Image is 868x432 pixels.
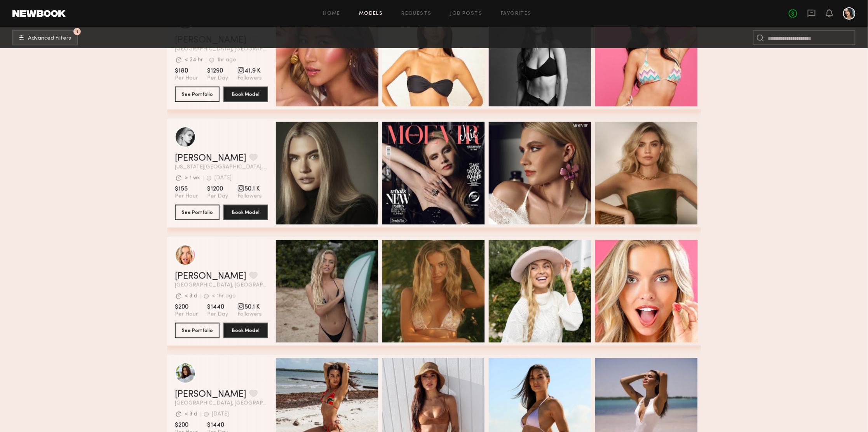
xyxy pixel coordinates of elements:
div: [DATE] [214,176,232,181]
span: 1 [76,30,78,33]
a: [PERSON_NAME] [175,390,246,399]
div: < 1hr ago [212,294,236,299]
span: Followers [237,311,262,318]
span: Per Hour [175,311,198,318]
span: 50.1 K [237,303,262,311]
button: 1Advanced Filters [12,30,78,45]
div: [DATE] [212,412,229,417]
div: < 24 hr [185,57,203,63]
button: See Portfolio [175,205,220,220]
a: [PERSON_NAME] [175,272,246,281]
button: See Portfolio [175,87,220,102]
a: Requests [402,11,432,16]
span: $1440 [207,303,228,311]
span: $1290 [207,67,228,75]
span: [GEOGRAPHIC_DATA], [GEOGRAPHIC_DATA] [175,283,268,288]
span: Per Day [207,311,228,318]
span: $155 [175,185,198,193]
span: Advanced Filters [28,36,71,41]
span: Followers [237,193,262,200]
div: 1hr ago [217,57,236,63]
span: Per Day [207,75,228,82]
span: [GEOGRAPHIC_DATA], [GEOGRAPHIC_DATA] [175,401,268,406]
span: $200 [175,303,198,311]
a: Job Posts [450,11,483,16]
div: < 3 d [185,294,197,299]
span: Per Day [207,193,228,200]
div: < 3 d [185,412,197,417]
span: [US_STATE][GEOGRAPHIC_DATA], [GEOGRAPHIC_DATA] [175,165,268,170]
span: Per Hour [175,193,198,200]
span: 41.9 K [237,67,262,75]
span: $1200 [207,185,228,193]
button: See Portfolio [175,323,220,338]
div: > 1 wk [185,176,200,181]
span: [GEOGRAPHIC_DATA], [GEOGRAPHIC_DATA] [175,47,268,52]
span: 50.1 K [237,185,262,193]
span: $1440 [207,422,228,429]
span: $200 [175,422,198,429]
a: Favorites [501,11,532,16]
button: Book Model [223,323,268,338]
span: Followers [237,75,262,82]
button: Book Model [223,87,268,102]
a: Home [323,11,341,16]
button: Book Model [223,205,268,220]
a: Models [359,11,383,16]
span: Per Hour [175,75,198,82]
span: $180 [175,67,198,75]
a: [PERSON_NAME] [175,154,246,163]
